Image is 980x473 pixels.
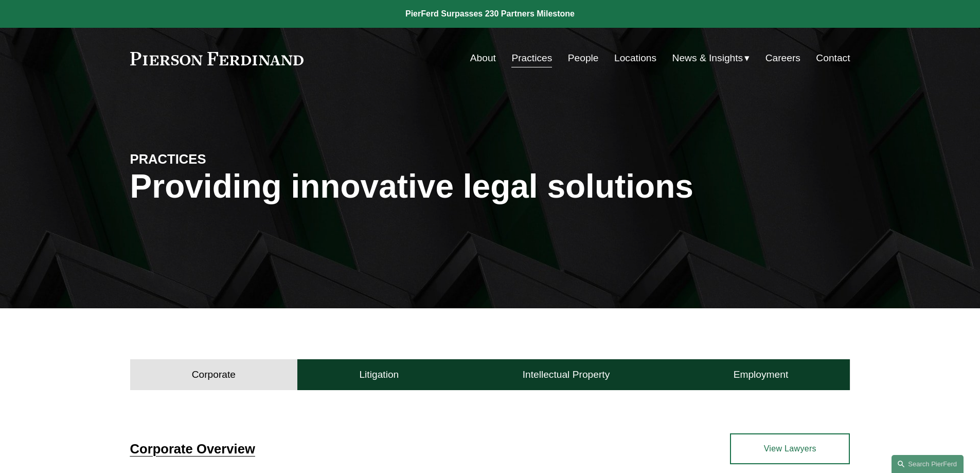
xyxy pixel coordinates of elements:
[470,48,496,68] a: About
[730,433,850,464] a: View Lawyers
[614,48,656,68] a: Locations
[130,168,850,205] h1: Providing innovative legal solutions
[568,48,599,68] a: People
[734,369,789,381] h4: Employment
[130,442,255,456] a: Corporate Overview
[892,455,964,473] a: Search this site
[672,48,750,68] a: folder dropdown
[672,49,743,67] span: News & Insights
[192,369,236,381] h4: Corporate
[511,48,552,68] a: Practices
[130,151,310,167] h4: PRACTICES
[765,48,800,68] a: Careers
[816,48,850,68] a: Contact
[523,369,610,381] h4: Intellectual Property
[359,369,399,381] h4: Litigation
